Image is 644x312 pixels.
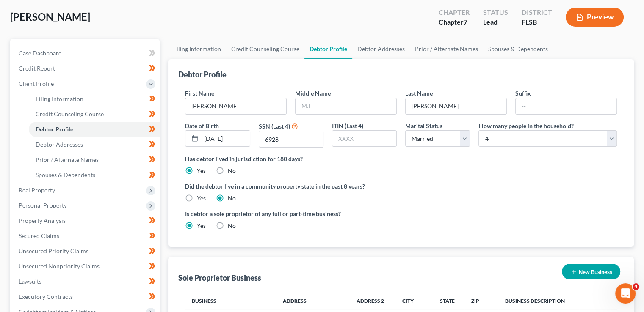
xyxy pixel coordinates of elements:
[410,39,483,59] a: Prior / Alternate Names
[36,126,73,133] span: Debtor Profile
[295,89,331,98] label: Middle Name
[12,213,160,228] a: Property Analysis
[12,228,160,244] a: Secured Claims
[36,156,99,163] span: Prior / Alternate Names
[178,273,261,283] div: Sole Proprietor Business
[168,39,226,59] a: Filing Information
[332,131,396,147] input: XXXX
[12,274,160,289] a: Lawsuits
[197,222,206,230] label: Yes
[259,131,323,147] input: XXXX
[185,182,617,191] label: Did the debtor live in a community property state in the past 8 years?
[522,17,552,27] div: FLSB
[439,8,470,17] div: Chapter
[12,259,160,274] a: Unsecured Nonpriority Claims
[185,292,276,309] th: Business
[29,107,160,122] a: Credit Counseling Course
[19,202,67,209] span: Personal Property
[406,98,506,114] input: --
[228,194,236,203] label: No
[226,39,304,59] a: Credit Counseling Course
[185,121,219,130] label: Date of Birth
[36,110,104,118] span: Credit Counseling Course
[185,209,397,218] label: Is debtor a sole proprietor of any full or part-time business?
[405,121,442,130] label: Marital Status
[566,8,624,27] button: Preview
[185,89,214,98] label: First Name
[29,91,160,107] a: Filing Information
[19,263,100,270] span: Unsecured Nonpriority Claims
[350,292,395,309] th: Address 2
[276,292,350,309] th: Address
[562,264,620,279] button: New Business
[19,293,73,300] span: Executory Contracts
[352,39,410,59] a: Debtor Addresses
[228,222,236,230] label: No
[197,194,206,203] label: Yes
[185,154,617,163] label: Has debtor lived in jurisdiction for 180 days?
[19,186,55,194] span: Real Property
[19,232,59,239] span: Secured Claims
[19,247,88,255] span: Unsecured Priority Claims
[439,17,470,27] div: Chapter
[201,131,249,147] input: MM/DD/YYYY
[185,98,286,114] input: --
[178,69,227,79] div: Debtor Profile
[10,11,90,23] span: [PERSON_NAME]
[19,65,55,72] span: Credit Report
[36,141,83,148] span: Debtor Addresses
[332,121,363,130] label: ITIN (Last 4)
[464,292,498,309] th: Zip
[259,122,290,131] label: SSN (Last 4)
[36,171,95,178] span: Spouses & Dependents
[296,98,396,114] input: M.I
[433,292,464,309] th: State
[228,167,236,175] label: No
[19,49,62,57] span: Case Dashboard
[304,39,352,59] a: Debtor Profile
[36,95,83,102] span: Filing Information
[12,61,160,76] a: Credit Report
[464,18,467,26] span: 7
[483,17,508,27] div: Lead
[633,283,639,290] span: 4
[483,8,508,17] div: Status
[498,292,580,309] th: Business Description
[19,278,41,285] span: Lawsuits
[29,122,160,137] a: Debtor Profile
[478,121,573,130] label: How many people in the household?
[12,244,160,259] a: Unsecured Priority Claims
[395,292,433,309] th: City
[29,137,160,152] a: Debtor Addresses
[19,217,66,224] span: Property Analysis
[19,80,54,87] span: Client Profile
[29,152,160,167] a: Prior / Alternate Names
[615,283,636,304] iframe: Intercom live chat
[515,89,531,98] label: Suffix
[522,8,552,17] div: District
[516,98,616,114] input: --
[12,289,160,304] a: Executory Contracts
[29,167,160,183] a: Spouses & Dependents
[12,46,160,61] a: Case Dashboard
[483,39,553,59] a: Spouses & Dependents
[405,89,433,98] label: Last Name
[197,167,206,175] label: Yes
